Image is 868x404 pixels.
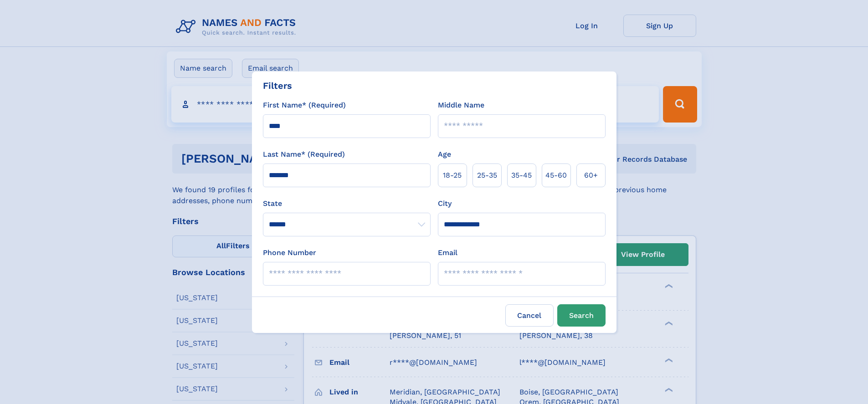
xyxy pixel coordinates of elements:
label: Email [438,247,457,258]
span: 18‑25 [443,170,462,181]
label: Last Name* (Required) [263,149,345,160]
span: 60+ [584,170,598,181]
div: Filters [263,79,292,92]
label: Phone Number [263,247,316,258]
label: Cancel [505,304,554,327]
label: State [263,198,431,209]
label: City [438,198,452,209]
span: 35‑45 [511,170,532,181]
button: Search [557,304,606,327]
label: Age [438,149,451,160]
label: First Name* (Required) [263,100,346,111]
span: 25‑35 [477,170,497,181]
span: 45‑60 [545,170,567,181]
label: Middle Name [438,100,484,111]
